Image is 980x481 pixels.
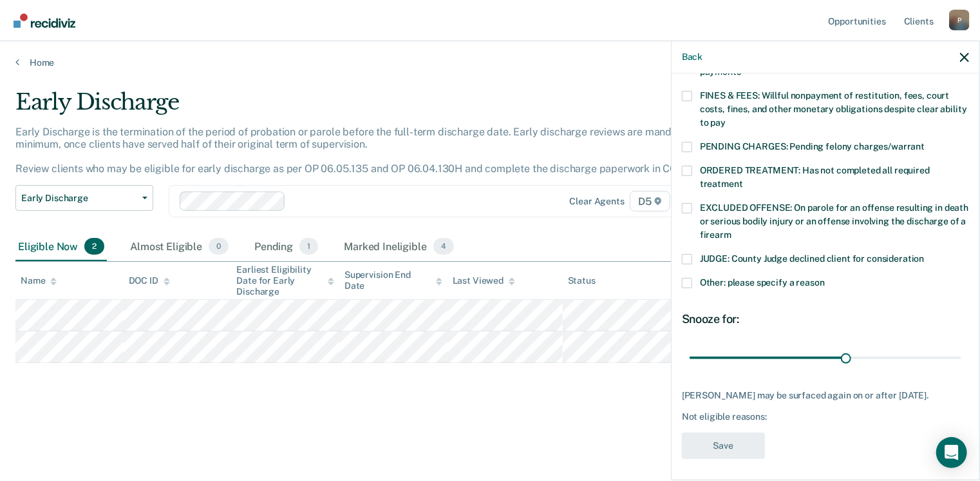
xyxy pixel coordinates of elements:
[252,233,321,261] div: Pending
[341,233,457,261] div: Marked Ineligible
[700,277,825,288] span: Other: please specify a reason
[15,57,965,68] a: Home
[344,270,442,291] div: Supervision End Date
[15,89,751,126] div: Early Discharge
[15,233,107,261] div: Eligible Now
[700,141,925,152] span: PENDING CHARGES: Pending felony charges/warrant
[682,411,969,422] div: Not eligible reasons:
[129,275,170,286] div: DOC ID
[84,238,104,255] span: 2
[14,14,75,28] img: Recidiviz
[682,52,702,63] button: Back
[570,196,625,207] div: Clear agents
[236,264,334,297] div: Earliest Eligibility Date for Early Discharge
[630,191,670,211] span: D5
[700,253,925,264] span: JUDGE: County Judge declined client for consideration
[700,165,930,189] span: ORDERED TREATMENT: Has not completed all required treatment
[21,193,137,204] span: Early Discharge
[568,275,596,286] div: Status
[15,126,708,175] p: Early Discharge is the termination of the period of probation or parole before the full-term disc...
[682,312,969,326] div: Snooze for:
[700,202,968,240] span: EXCLUDED OFFENSE: On parole for an offense resulting in death or serious bodily injury or an offe...
[949,10,970,30] div: P
[299,238,318,255] span: 1
[682,390,969,401] div: [PERSON_NAME] may be surfaced again on or after [DATE].
[949,10,970,30] button: Profile dropdown button
[433,238,454,255] span: 4
[682,433,765,459] button: Save
[936,437,967,468] div: Open Intercom Messenger
[21,275,57,286] div: Name
[209,238,229,255] span: 0
[453,275,515,286] div: Last Viewed
[127,233,231,261] div: Almost Eligible
[700,90,967,128] span: FINES & FEES: Willful nonpayment of restitution, fees, court costs, fines, and other monetary obl...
